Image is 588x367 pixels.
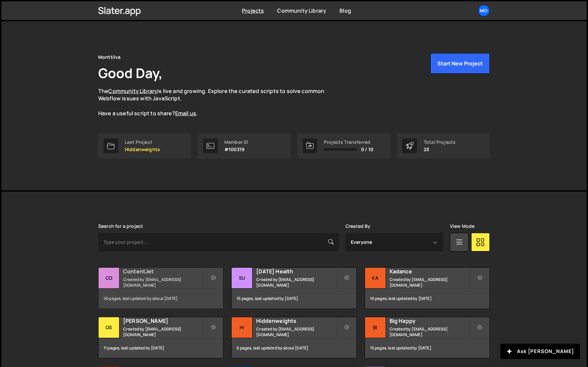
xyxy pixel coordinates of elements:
h2: [PERSON_NAME] [123,317,203,324]
p: The is live and growing. Explore the curated scripts to solve common Webflow issues with JavaScri... [98,87,337,117]
div: Total Projects [424,139,456,145]
p: #100319 [224,147,248,152]
h2: [DATE] Health [256,268,336,275]
div: 26 pages, last updated by about [DATE] [99,289,223,309]
label: View Mode [450,224,475,229]
a: Hi Hiddenweights Created by [EMAIL_ADDRESS][DOMAIN_NAME] 6 pages, last updated by about [DATE] [231,317,356,358]
div: 15 pages, last updated by [DATE] [365,338,489,358]
a: Community Library [277,7,326,14]
div: 15 pages, last updated by [DATE] [232,289,356,309]
a: Bi Big Happy Created by [EMAIL_ADDRESS][DOMAIN_NAME] 15 pages, last updated by [DATE] [365,317,490,358]
a: Su [DATE] Health Created by [EMAIL_ADDRESS][DOMAIN_NAME] 15 pages, last updated by [DATE] [231,267,356,309]
a: Community Library [108,87,157,95]
div: Bi [365,317,386,338]
div: Projects Transferred [324,139,373,145]
label: Search for a project [98,224,143,229]
small: Created by [EMAIL_ADDRESS][DOMAIN_NAME] [390,326,470,337]
small: Created by [EMAIL_ADDRESS][DOMAIN_NAME] [256,326,336,337]
p: Hiddenweights [125,147,160,152]
span: 0 / 10 [361,147,373,152]
button: Ask [PERSON_NAME] [500,344,580,359]
h2: ContentJet [123,268,203,275]
p: 23 [424,147,456,152]
h1: Good Day, [98,64,163,82]
div: Hi [232,317,253,338]
h2: Kadance [390,268,470,275]
input: Type your project... [98,233,339,251]
small: Created by [EMAIL_ADDRESS][DOMAIN_NAME] [123,326,203,337]
div: Su [232,268,253,289]
div: 11 pages, last updated by [DATE] [99,338,223,358]
div: Monttilva [98,53,120,61]
a: Ka Kadance Created by [EMAIL_ADDRESS][DOMAIN_NAME] 10 pages, last updated by [DATE] [365,267,490,309]
a: Blog [339,7,351,14]
div: Co [99,268,119,289]
div: Member ID [224,139,248,145]
label: Created By [345,224,371,229]
a: Co ContentJet Created by [EMAIL_ADDRESS][DOMAIN_NAME] 26 pages, last updated by about [DATE] [98,267,223,309]
small: Created by [EMAIL_ADDRESS][DOMAIN_NAME] [256,277,336,288]
div: Ka [365,268,386,289]
h2: Big Happy [390,317,470,324]
div: Last Project [125,139,160,145]
h2: Hiddenweights [256,317,336,324]
a: Mo [478,5,490,17]
div: Os [99,317,119,338]
div: 6 pages, last updated by about [DATE] [232,338,356,358]
a: Last Project Hiddenweights [98,133,191,158]
a: Projects [242,7,264,14]
button: Start New Project [430,53,490,74]
a: Email us [175,110,196,117]
div: 10 pages, last updated by [DATE] [365,289,489,309]
small: Created by [EMAIL_ADDRESS][DOMAIN_NAME] [123,277,203,288]
small: Created by [EMAIL_ADDRESS][DOMAIN_NAME] [390,277,470,288]
a: Os [PERSON_NAME] Created by [EMAIL_ADDRESS][DOMAIN_NAME] 11 pages, last updated by [DATE] [98,317,223,358]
